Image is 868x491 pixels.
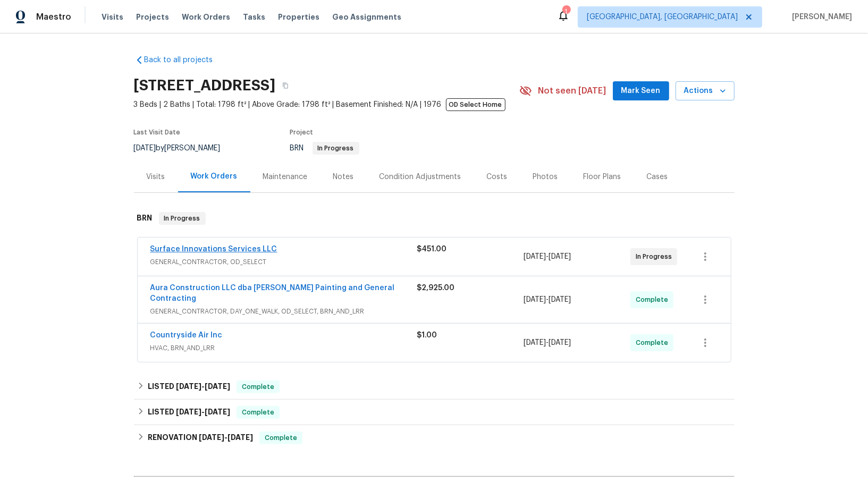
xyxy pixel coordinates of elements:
[417,332,437,339] span: $1.00
[176,383,230,390] span: -
[676,81,735,101] button: Actions
[243,13,265,21] span: Tasks
[148,406,230,419] h6: LISTED
[227,434,253,441] span: [DATE]
[636,337,672,348] span: Complete
[134,425,735,451] div: RENOVATION [DATE]-[DATE]Complete
[380,172,461,182] div: Condition Adjustments
[150,332,223,339] a: Countryside Air Inc
[562,6,570,17] div: 1
[524,253,546,260] span: [DATE]
[538,86,606,96] span: Not seen [DATE]
[524,337,571,348] span: -
[446,98,505,111] span: OD Select Home
[587,12,738,22] span: [GEOGRAPHIC_DATA], [GEOGRAPHIC_DATA]
[176,408,230,416] span: -
[134,201,735,235] div: BRN In Progress
[487,172,508,182] div: Costs
[314,145,358,151] span: In Progress
[134,374,735,400] div: LISTED [DATE]-[DATE]Complete
[290,145,359,152] span: BRN
[134,145,156,152] span: [DATE]
[333,172,354,182] div: Notes
[417,284,455,292] span: $2,925.00
[524,339,546,346] span: [DATE]
[290,129,314,136] span: Project
[148,380,230,393] h6: LISTED
[788,12,852,22] span: [PERSON_NAME]
[102,12,123,22] span: Visits
[137,212,153,225] h6: BRN
[134,80,276,91] h2: [STREET_ADDRESS]
[36,12,71,22] span: Maestro
[134,400,735,425] div: LISTED [DATE]-[DATE]Complete
[636,294,672,305] span: Complete
[533,172,558,182] div: Photos
[191,171,238,182] div: Work Orders
[134,99,519,110] span: 3 Beds | 2 Baths | Total: 1798 ft² | Above Grade: 1798 ft² | Basement Finished: N/A | 1976
[684,84,726,98] span: Actions
[238,407,279,418] span: Complete
[150,257,417,267] span: GENERAL_CONTRACTOR, OD_SELECT
[134,142,233,155] div: by [PERSON_NAME]
[549,339,571,346] span: [DATE]
[332,12,401,22] span: Geo Assignments
[199,434,253,441] span: -
[524,294,571,305] span: -
[613,81,669,101] button: Mark Seen
[147,172,165,182] div: Visits
[260,433,301,443] span: Complete
[150,284,395,302] a: Aura Construction LLC dba [PERSON_NAME] Painting and General Contracting
[524,296,546,303] span: [DATE]
[150,245,277,253] a: Surface Innovations Services LLC
[134,55,236,65] a: Back to all projects
[417,245,447,253] span: $451.00
[205,383,230,390] span: [DATE]
[150,343,417,353] span: HVAC, BRN_AND_LRR
[199,434,224,441] span: [DATE]
[263,172,308,182] div: Maintenance
[276,76,295,95] button: Copy Address
[524,251,571,262] span: -
[134,129,181,136] span: Last Visit Date
[238,382,279,392] span: Complete
[176,408,201,416] span: [DATE]
[621,84,661,98] span: Mark Seen
[136,12,169,22] span: Projects
[160,213,205,224] span: In Progress
[182,12,230,22] span: Work Orders
[150,306,417,317] span: GENERAL_CONTRACTOR, DAY_ONE_WALK, OD_SELECT, BRN_AND_LRR
[176,383,201,390] span: [DATE]
[549,296,571,303] span: [DATE]
[205,408,230,416] span: [DATE]
[278,12,319,22] span: Properties
[584,172,621,182] div: Floor Plans
[549,253,571,260] span: [DATE]
[148,431,253,444] h6: RENOVATION
[636,251,676,262] span: In Progress
[647,172,668,182] div: Cases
